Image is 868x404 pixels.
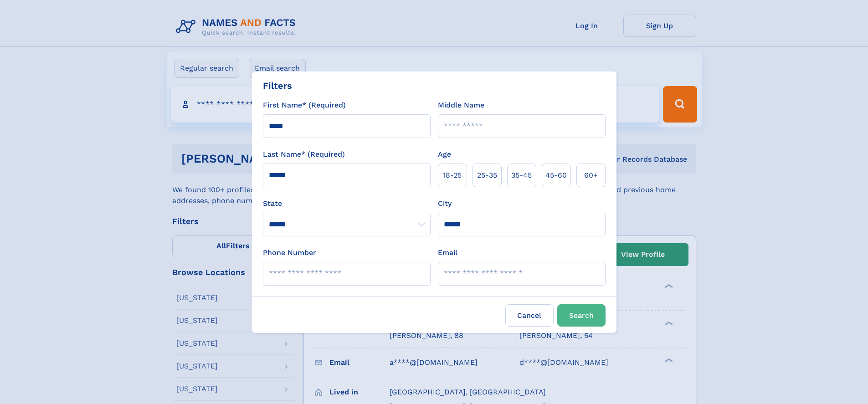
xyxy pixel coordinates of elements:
[438,247,457,258] label: Email
[505,304,554,327] label: Cancel
[263,79,292,92] div: Filters
[263,100,346,111] label: First Name* (Required)
[584,170,598,181] span: 60+
[438,100,484,111] label: Middle Name
[557,304,606,327] button: Search
[545,170,567,181] span: 45‑60
[511,170,532,181] span: 35‑45
[438,198,452,209] label: City
[443,170,462,181] span: 18‑25
[263,198,431,209] label: State
[477,170,497,181] span: 25‑35
[438,149,451,160] label: Age
[263,149,345,160] label: Last Name* (Required)
[263,247,316,258] label: Phone Number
